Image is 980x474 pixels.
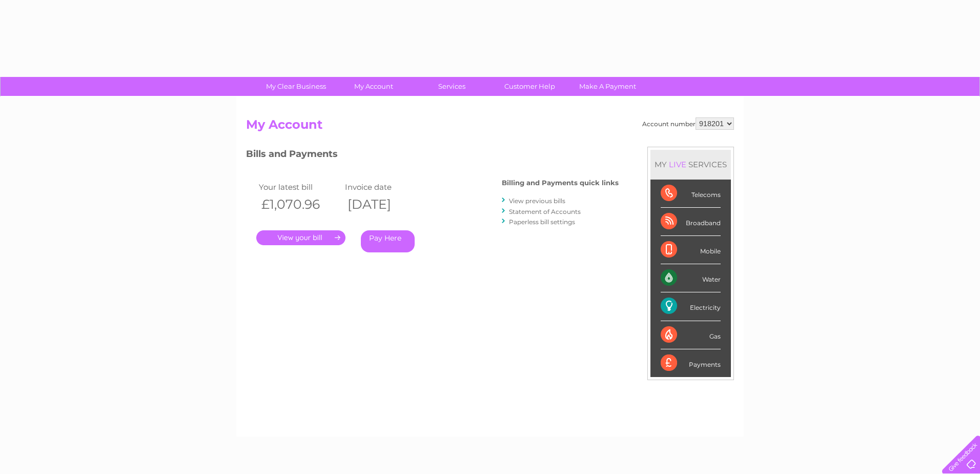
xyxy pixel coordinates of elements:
[661,321,721,349] div: Gas
[661,264,721,292] div: Water
[342,194,428,215] th: [DATE]
[661,236,721,264] div: Mobile
[667,160,688,169] div: LIVE
[650,150,731,179] div: MY SERVICES
[509,218,575,226] a: Paperless bill settings
[661,180,721,208] div: Telecoms
[487,77,572,96] a: Customer Help
[256,230,345,245] a: .
[642,117,734,130] div: Account number
[509,197,565,205] a: View previous bills
[256,180,342,194] td: Your latest bill
[502,179,619,187] h4: Billing and Payments quick links
[332,77,416,96] a: My Account
[256,194,342,215] th: £1,070.96
[661,349,721,377] div: Payments
[246,147,619,165] h3: Bills and Payments
[246,117,734,137] h2: My Account
[509,208,581,215] a: Statement of Accounts
[342,180,428,194] td: Invoice date
[661,292,721,321] div: Electricity
[361,230,415,252] a: Pay Here
[565,77,650,96] a: Make A Payment
[410,77,494,96] a: Services
[661,208,721,236] div: Broadband
[254,77,338,96] a: My Clear Business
